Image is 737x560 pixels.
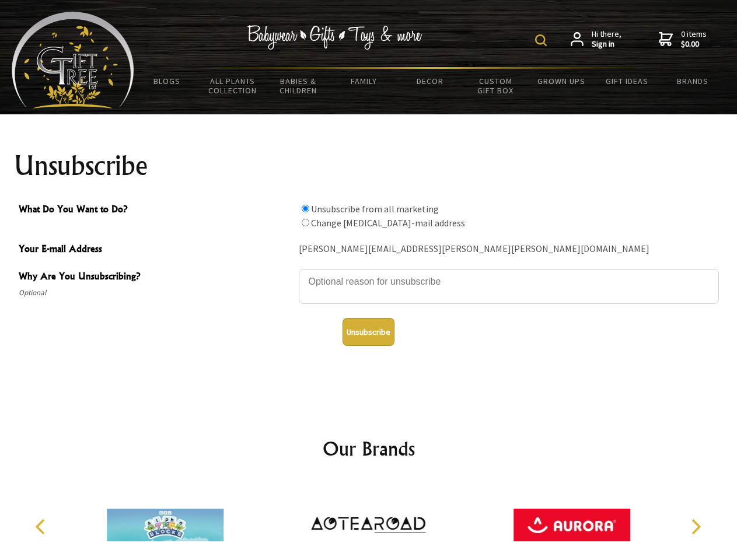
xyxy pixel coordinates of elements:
button: Next [683,514,708,540]
img: product search [535,34,547,46]
a: Gift Ideas [594,69,660,93]
img: Babyware - Gifts - Toys and more... [12,12,134,108]
strong: Sign in [592,39,621,50]
button: Previous [29,514,55,540]
a: Hi there,Sign in [571,29,621,50]
a: Babies & Children [266,69,331,103]
a: Grown Ups [528,69,594,93]
a: Decor [397,69,463,93]
a: Brands [660,69,726,93]
img: Babywear - Gifts - Toys & more [247,25,422,50]
a: Custom Gift Box [463,69,529,103]
span: 0 items [681,29,707,50]
span: Why Are You Unsubscribing? [19,269,293,286]
span: What Do You Want to Do? [19,202,293,219]
span: Your E-mail Address [19,242,293,258]
a: Family [331,69,397,93]
strong: $0.00 [681,39,707,50]
button: Unsubscribe [343,318,394,346]
input: What Do You Want to Do? [302,219,309,226]
a: All Plants Collection [200,69,266,103]
div: [PERSON_NAME][EMAIL_ADDRESS][PERSON_NAME][PERSON_NAME][DOMAIN_NAME] [299,240,719,258]
input: What Do You Want to Do? [302,205,309,212]
h2: Our Brands [23,435,714,463]
label: Unsubscribe from all marketing [311,203,439,215]
a: 0 items$0.00 [659,29,707,50]
span: Optional [19,286,293,300]
span: Hi there, [592,29,621,50]
textarea: Why Are You Unsubscribing? [299,269,719,304]
label: Change [MEDICAL_DATA]-mail address [311,217,465,229]
a: BLOGS [134,69,200,93]
h1: Unsubscribe [14,152,724,180]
